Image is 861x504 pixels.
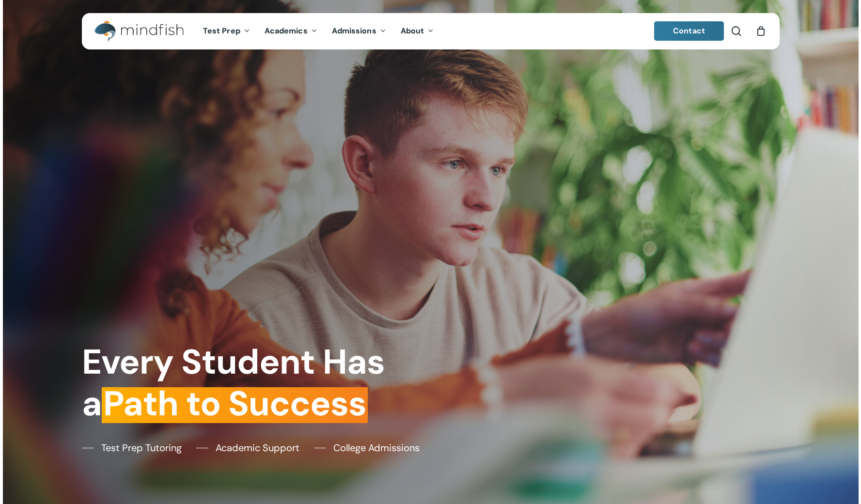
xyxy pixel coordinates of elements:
[401,26,424,36] span: About
[101,441,182,455] span: Test Prep Tutoring
[257,27,325,35] a: Academics
[332,26,376,36] span: Admissions
[196,13,441,49] nav: Main Menu
[102,381,368,426] em: Path to Success
[333,441,420,455] span: College Admissions
[82,341,423,424] h1: Every Student Has a
[756,26,767,36] a: Cart
[82,441,182,455] a: Test Prep Tutoring
[654,21,724,41] a: Contact
[393,27,441,35] a: About
[314,441,420,455] a: College Admissions
[325,27,393,35] a: Admissions
[265,26,308,36] span: Academics
[203,26,240,36] span: Test Prep
[82,13,780,49] header: Main Menu
[673,26,705,36] span: Contact
[216,441,299,455] span: Academic Support
[196,441,299,455] a: Academic Support
[196,27,257,35] a: Test Prep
